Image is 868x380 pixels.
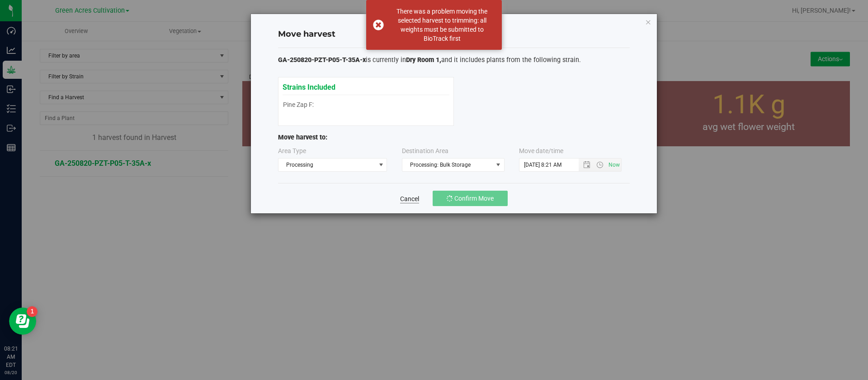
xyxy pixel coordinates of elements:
span: Move harvest to: [278,134,327,141]
span: Confirm Move [454,195,494,202]
label: Area Type [278,146,306,156]
span: Dry Room 1, [406,56,441,64]
p: is currently in and it includes plants from the following [278,55,630,65]
span: Processing: Bulk Storage [402,159,493,171]
label: Move date/time [519,146,563,156]
span: Set Current date [607,159,622,172]
iframe: Resource center unread badge [27,306,38,317]
span: GA-250820-PZT-P05-T-35A-x [278,56,366,64]
span: Processing [278,159,376,171]
span: Open the date view [579,161,594,168]
label: Destination Area [402,146,448,156]
span: strain. [562,56,581,64]
button: Confirm Move [433,191,508,206]
h4: Move harvest [278,29,630,40]
span: Open the time view [592,161,608,168]
div: There was a problem moving the selected harvest to trimming: all weights must be submitted to Bio... [389,7,495,43]
a: Cancel [400,194,419,203]
iframe: Resource center [9,308,36,335]
span: Strains Included [283,78,335,91]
